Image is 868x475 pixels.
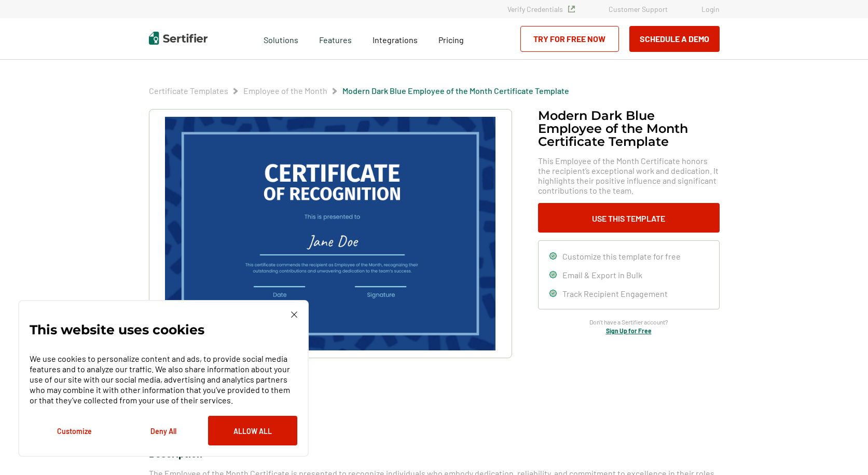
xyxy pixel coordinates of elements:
[816,425,868,475] iframe: Chat Widget
[562,289,668,298] span: Track Recipient Engagement
[438,32,464,45] a: Pricing
[438,35,464,45] span: Pricing
[149,32,208,45] img: Sertifier | Digital Credentialing Platform
[264,32,298,45] span: Solutions
[30,324,204,335] p: This website uses cookies
[568,6,575,12] img: Verified
[119,416,208,445] button: Deny All
[589,317,668,327] span: Don’t have a Sertifier account?
[243,86,327,96] a: Employee of the Month
[342,86,569,96] a: Modern Dark Blue Employee of the Month Certificate Template
[373,35,418,45] span: Integrations
[149,86,228,96] a: Certificate Templates
[165,117,495,350] img: Modern Dark Blue Employee of the Month Certificate Template
[291,311,297,318] img: Cookie Popup Close
[562,270,642,280] span: Email & Export in Bulk
[538,109,720,148] h1: Modern Dark Blue Employee of the Month Certificate Template
[30,416,119,445] button: Customize
[208,416,297,445] button: Allow All
[149,86,569,96] div: Breadcrumb
[562,251,681,261] span: Customize this template for free
[30,354,297,405] p: We use cookies to personalize content and ads, to provide social media features and to analyze ou...
[606,327,652,334] a: Sign Up for Free
[629,26,720,52] button: Schedule a Demo
[609,5,668,13] a: Customer Support
[373,32,418,45] a: Integrations
[538,156,720,195] span: This Employee of the Month Certificate honors the recipient’s exceptional work and dedication. It...
[701,5,720,13] a: Login
[507,5,575,13] a: Verify Credentials
[319,32,352,45] span: Features
[538,203,720,233] button: Use This Template
[520,26,619,52] a: Try for Free Now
